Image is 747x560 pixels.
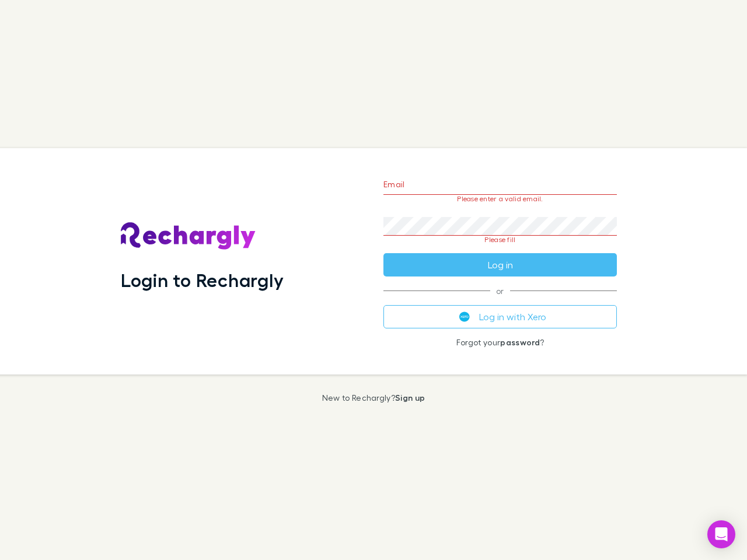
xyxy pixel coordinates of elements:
h1: Login to Rechargly [121,269,284,291]
p: Forgot your ? [383,338,617,347]
img: Rechargly's Logo [121,222,256,250]
img: Xero's logo [459,311,470,322]
div: Open Intercom Messenger [707,520,735,548]
button: Log in [383,253,617,276]
button: Log in with Xero [383,305,617,328]
a: Sign up [395,393,425,402]
p: New to Rechargly? [322,393,425,402]
p: Please fill [383,236,617,244]
p: Please enter a valid email. [383,195,617,203]
a: password [500,337,540,347]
